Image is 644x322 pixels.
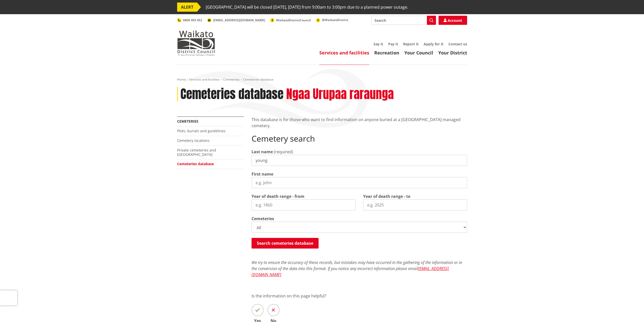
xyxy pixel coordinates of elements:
[177,148,216,157] a: Private cemeteries and [GEOGRAPHIC_DATA]
[177,3,197,12] span: ALERT
[252,266,449,277] a: [EMAIL_ADDRESS][DOMAIN_NAME]
[206,3,408,12] span: [GEOGRAPHIC_DATA] will be closed [DATE], [DATE] from 9:00am to 3:00pm due to a planned power outage.
[439,16,467,25] a: Account
[403,42,419,46] a: Report it
[177,119,198,124] a: Cemeteries
[252,199,356,211] input: e.g. 1860
[252,293,467,299] p: Is the information on this page helpful?
[177,18,202,22] a: 0800 492 452
[252,117,467,129] p: This database is for those who want to find information on anyone buried at a [GEOGRAPHIC_DATA] m...
[363,199,467,211] input: e.g. 2025
[316,18,348,22] a: @WaikatoDistrict
[322,18,348,22] span: @WaikatoDistrict
[274,149,293,155] span: (required)
[252,171,273,177] label: First name
[252,149,273,155] label: Last name
[177,30,215,56] img: Waikato District Council - Te Kaunihera aa Takiwaa o Waikato
[371,16,436,25] input: Search input
[373,42,383,46] a: Say it
[374,50,399,56] a: Recreation
[270,18,311,22] a: WaikatoDistrictCouncil
[276,18,311,22] span: WaikatoDistrictCouncil
[424,42,443,46] a: Apply for it
[207,18,265,22] a: [EMAIL_ADDRESS][DOMAIN_NAME]
[252,193,304,199] label: Year of death range - from
[189,77,220,82] a: Services and facilities
[180,87,283,102] h1: Cemeteries database
[177,128,225,133] a: Plots, burials and guidelines
[252,238,319,249] button: Search cemeteries database
[183,18,202,22] span: 0800 492 452
[448,42,467,46] a: Contact us
[438,50,467,56] a: Your District
[404,50,433,56] a: Your Council
[177,78,467,82] nav: breadcrumb
[213,18,265,22] span: [EMAIL_ADDRESS][DOMAIN_NAME]
[177,161,214,166] a: Cemeteries database
[252,216,274,222] label: Cemeteries
[177,138,210,143] a: Cemetery locations
[252,155,467,166] input: e.g. Smith
[363,193,410,199] label: Year of death range - to
[252,177,467,188] input: e.g. John
[286,87,394,102] h2: Ngaa Urupaa raraunga
[388,42,398,46] a: Pay it
[243,77,274,82] span: Cemeteries database
[177,77,186,82] a: Home
[252,134,467,143] h2: Cemetery search
[252,260,462,277] em: We try to ensure the accuracy of these records, but mistakes may have occurred in the gathering o...
[319,50,369,56] a: Services and facilities
[223,77,240,82] a: Cemeteries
